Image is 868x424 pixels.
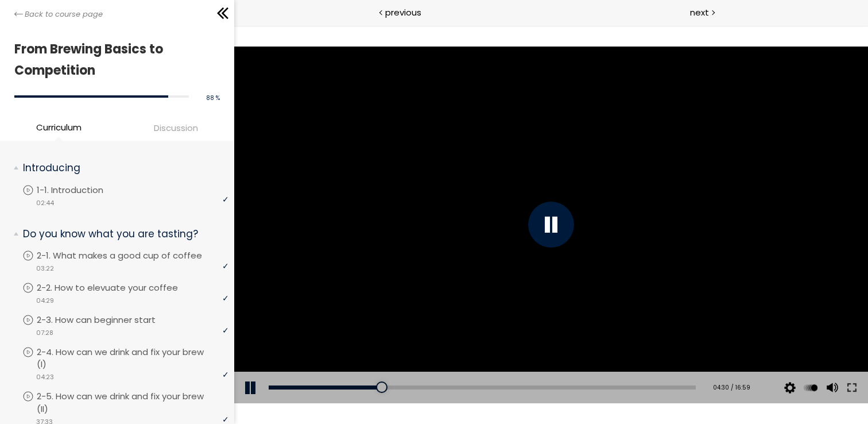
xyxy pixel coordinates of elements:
[588,346,606,379] button: Volume
[37,249,225,262] p: 2-1. What makes a good cup of coffee
[36,198,54,208] span: 02:44
[385,6,421,19] span: previous
[23,227,220,241] p: Do you know what you are tasting?
[37,314,179,326] p: 2-3. How can beginner start
[36,328,53,338] span: 07:28
[36,372,54,382] span: 04:23
[690,6,709,19] span: next
[25,9,103,20] span: Back to course page
[36,264,54,273] span: 03:22
[14,9,103,20] a: Back to course page
[37,390,228,415] p: 2-5. How can we drink and fix your brew (II)
[568,346,585,379] button: Play back rate
[36,121,82,134] span: Curriculum
[37,282,201,294] p: 2-2. How to elevuate your coffee
[14,38,214,82] h1: From Brewing Basics to Competition
[547,346,564,379] button: Video quality
[154,121,198,134] span: Discussion
[37,184,126,196] p: 1-1. Introduction
[36,296,54,306] span: 04:29
[37,346,228,371] p: 2-4. How can we drink and fix your brew (I)
[206,94,220,102] span: 88 %
[472,358,516,367] div: 04:30 / 16:59
[23,161,220,175] p: Introducing
[566,346,587,379] div: Change playback rate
